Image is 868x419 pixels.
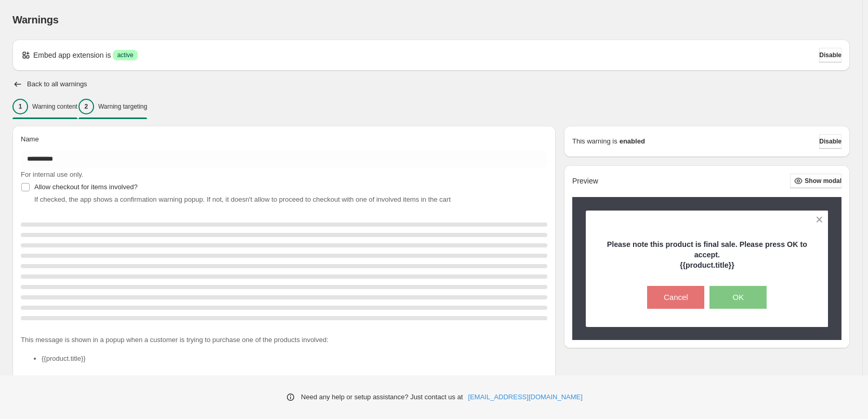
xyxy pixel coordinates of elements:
button: Disable [819,134,841,149]
p: Warning targeting [98,102,147,111]
div: 2 [78,99,94,114]
strong: Please note this product is final sale. Please press OK to accept. [607,240,807,259]
h2: Back to all warnings [27,80,87,88]
button: 2Warning targeting [78,96,147,117]
span: For internal use only. [21,171,83,178]
button: 1Warning content [12,96,77,117]
div: 1 [12,99,28,114]
li: {{product.title}} [42,353,547,364]
strong: {{product.title}} [680,261,734,269]
p: This message is shown in a popup when a customer is trying to purchase one of the products involved: [21,335,547,345]
span: Allow checkout for items involved? [34,183,138,191]
h2: Preview [572,177,598,186]
p: This warning is [572,136,617,147]
span: Warnings [12,14,59,25]
a: [EMAIL_ADDRESS][DOMAIN_NAME] [468,392,583,402]
button: Cancel [647,286,704,309]
p: Embed app extension is [33,50,111,60]
span: Name [21,135,39,143]
button: OK [709,286,767,309]
button: Show modal [790,174,841,188]
button: Disable [819,48,841,62]
p: Warning content [32,102,77,111]
strong: enabled [620,136,645,147]
span: active [117,51,133,59]
span: Disable [819,51,841,59]
span: If checked, the app shows a confirmation warning popup. If not, it doesn't allow to proceed to ch... [34,195,451,203]
span: Show modal [805,177,841,185]
span: Disable [819,137,841,146]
